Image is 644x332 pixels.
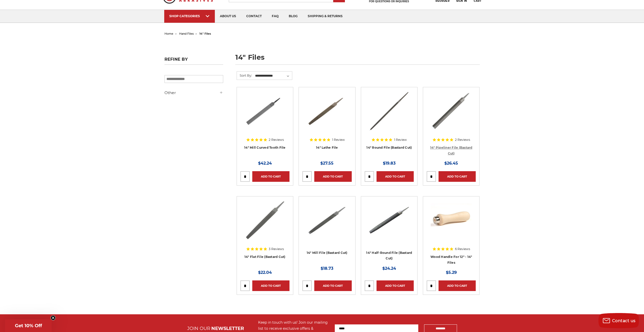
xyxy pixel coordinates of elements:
span: 3 Reviews [269,248,284,251]
a: shipping & returns [303,10,348,23]
span: JOIN OUR [187,326,210,331]
button: Close teaser [51,315,56,320]
a: 14" Round File (Bastard Cut) [366,146,412,149]
img: 14" Mill File Bastard Cut [307,200,347,240]
a: 14" Pipeliner File (Bastard Cut) [430,146,472,155]
a: Add to Cart [314,171,351,182]
a: File Handle [427,200,476,249]
img: 14" Half round bastard file [369,200,409,240]
a: 14" Flat Bastard File [240,200,289,249]
a: Add to Cart [377,280,414,291]
button: Contact us [598,313,639,328]
a: 14 Inch Lathe File, Single Cut [302,91,351,140]
a: faq [267,10,284,23]
img: 14" Flat Bastard File [244,200,285,240]
a: 14" Mill File (Bastard Cut) [307,251,347,255]
h5: Refine by [164,57,223,65]
a: 14 inch pipeliner file [427,91,476,140]
a: Add to Cart [314,280,351,291]
img: 14" Mill Curved Tooth File with Tang [245,91,285,131]
a: blog [284,10,303,23]
a: 14" Half-Round File (Bastard Cut) [366,251,412,260]
a: Add to Cart [252,171,289,182]
a: home [164,32,173,35]
img: 14 Inch Lathe File, Single Cut [307,91,347,131]
span: $19.83 [383,161,396,166]
div: Get 10% OffClose teaser [5,319,52,332]
span: $5.29 [446,270,457,275]
a: Add to Cart [377,171,414,182]
a: Add to Cart [252,280,289,291]
label: Sort By: [237,72,252,79]
span: 6 Reviews [455,248,470,251]
span: 1 Review [332,138,345,141]
a: 14 Inch Round File Bastard Cut, Double Cut [365,91,414,140]
h1: 14" files [235,54,480,65]
a: Add to Cart [439,280,476,291]
span: $27.55 [320,161,334,166]
img: 14 Inch Round File Bastard Cut, Double Cut [369,91,410,131]
a: 14" Lathe File [316,146,338,149]
span: 2 Reviews [269,138,284,141]
span: $24.24 [382,266,396,271]
span: 2 Reviews [455,138,470,141]
a: hand files [179,32,194,35]
a: 14" Mill Curved Tooth File with Tang [240,91,289,140]
select: Sort By: [254,72,292,80]
img: File Handle [431,200,472,240]
a: Add to Cart [439,171,476,182]
div: SHOP CATEGORIES [169,14,210,18]
span: 1 Review [394,138,407,141]
span: $42.24 [258,161,272,166]
img: 14 inch pipeliner file [431,91,472,131]
a: Wood Handle For 12" - 14" Files [430,255,472,264]
span: Contact us [612,318,636,323]
span: $22.04 [258,270,272,275]
a: 14" Flat File (Bastard Cut) [244,255,285,259]
h5: Other [164,90,223,96]
a: contact [241,10,267,23]
a: 14" Half round bastard file [365,200,414,249]
span: $26.45 [444,161,458,166]
span: $18.73 [321,266,333,271]
a: about us [215,10,241,23]
a: 14" Mill Curved Tooth File [244,146,286,149]
a: 14" Mill File Bastard Cut [302,200,351,249]
span: 14" files [199,32,211,35]
span: NEWSLETTER [211,326,244,331]
span: Get 10% Off [15,323,42,328]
